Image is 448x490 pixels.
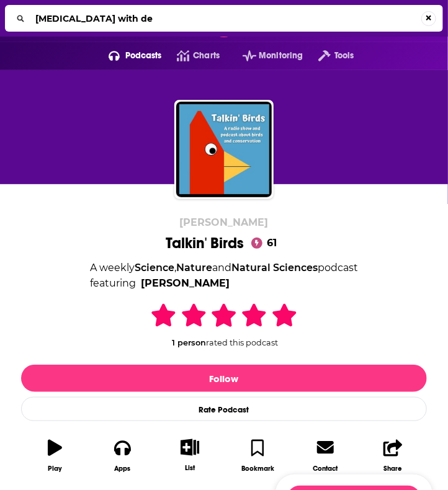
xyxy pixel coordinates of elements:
[156,431,224,479] button: List
[89,431,156,480] button: Apps
[172,338,206,347] span: 1 person
[193,47,220,65] span: Charts
[5,5,443,32] div: Search...
[94,46,162,66] button: open menu
[135,262,174,274] a: Science
[249,236,282,251] a: 61
[174,262,176,274] span: ,
[206,338,278,347] span: rated this podcast
[212,262,231,274] span: and
[186,464,195,472] div: List
[30,9,421,29] input: Search...
[115,465,131,473] div: Apps
[176,102,272,197] img: Talkin' Birds
[334,47,354,65] span: Tools
[384,465,403,473] div: Share
[224,431,292,480] button: Bookmark
[241,465,274,473] div: Bookmark
[180,216,269,228] span: [PERSON_NAME]
[141,275,230,292] a: Ray Brown
[259,47,303,65] span: Monitoring
[131,301,317,347] div: 1 personrated this podcast
[162,46,220,66] a: Charts
[359,431,427,480] button: Share
[21,397,427,421] div: Rate Podcast
[21,431,89,480] button: Play
[303,46,354,66] button: open menu
[90,260,358,292] div: A weekly podcast
[292,431,359,480] a: Contact
[255,236,282,251] span: 61
[90,275,358,292] span: featuring
[48,465,62,473] div: Play
[228,46,303,66] button: open menu
[313,464,338,473] div: Contact
[125,47,162,65] span: Podcasts
[176,262,212,274] a: Nature
[231,262,318,274] a: Natural Sciences
[21,365,427,392] button: Follow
